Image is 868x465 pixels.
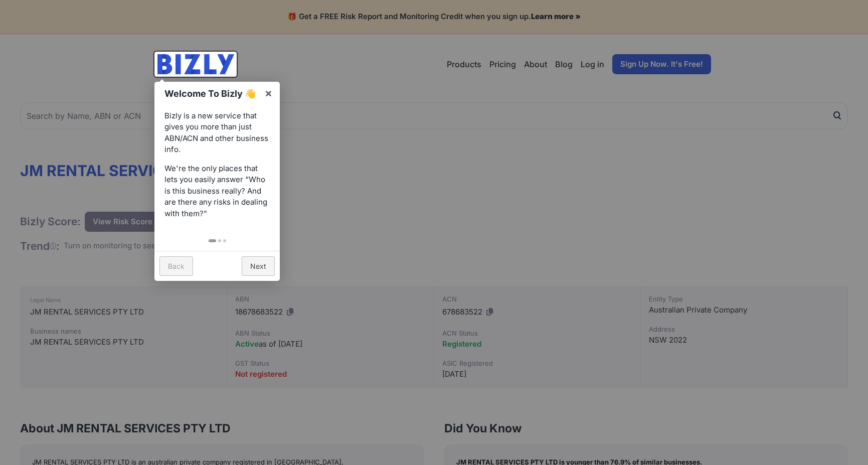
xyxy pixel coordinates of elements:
a: × [257,82,280,104]
p: We're the only places that lets you easily answer “Who is this business really? And are there any... [164,163,270,220]
p: Bizly is a new service that gives you more than just ABN/ACN and other business info. [164,110,270,156]
a: Back [159,256,193,276]
a: Next [242,256,275,276]
h1: Welcome To Bizly 👋 [164,87,259,100]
